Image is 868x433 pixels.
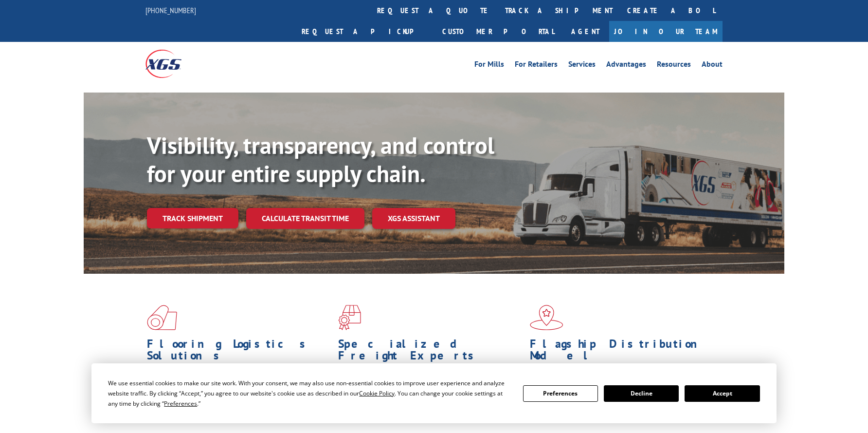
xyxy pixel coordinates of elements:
h1: Flagship Distribution Model [530,338,714,366]
h1: Flooring Logistics Solutions [147,338,331,366]
a: Resources [657,60,691,71]
a: XGS ASSISTANT [372,208,455,229]
a: Track shipment [147,208,238,228]
b: Visibility, transparency, and control for your entire supply chain. [147,130,494,188]
a: For Mills [474,60,504,71]
a: Request a pickup [294,21,435,42]
img: xgs-icon-focused-on-flooring-red [338,305,361,330]
a: Customer Portal [435,21,561,42]
img: xgs-icon-flagship-distribution-model-red [530,305,563,330]
a: [PHONE_NUMBER] [145,5,196,15]
a: About [702,60,723,71]
a: Services [568,60,596,71]
h1: Specialized Freight Experts [338,338,522,366]
button: Accept [685,385,759,402]
div: Cookie Consent Prompt [91,363,777,423]
a: Join Our Team [609,21,723,42]
a: Advantages [606,60,646,71]
button: Preferences [523,385,598,402]
a: Agent [561,21,609,42]
img: xgs-icon-total-supply-chain-intelligence-red [147,305,177,330]
span: Cookie Policy [359,389,395,397]
div: We use essential cookies to make our site work. With your consent, we may also use non-essential ... [108,378,511,409]
a: For Retailers [515,60,558,71]
button: Decline [604,385,679,402]
span: Preferences [164,399,197,408]
a: Calculate transit time [246,208,364,229]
